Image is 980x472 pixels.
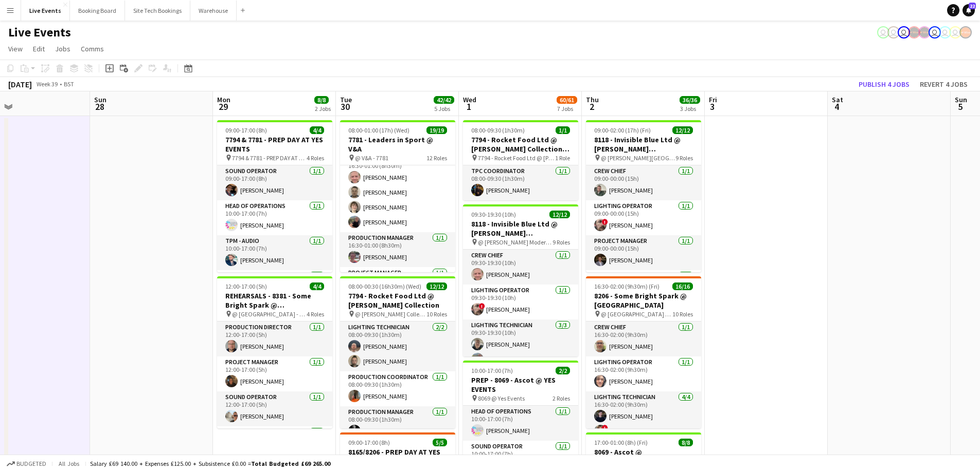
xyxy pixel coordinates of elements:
a: View [4,42,27,55]
a: Jobs [51,42,75,55]
div: [DATE] [8,79,32,89]
div: Salary £69 140.00 + Expenses £125.00 + Subsistence £0.00 = [90,460,330,467]
span: Comms [81,44,104,53]
app-user-avatar: Production Managers [918,26,931,39]
button: Publish 4 jobs [854,78,914,91]
app-user-avatar: Technical Department [939,26,951,39]
span: 22 [969,3,976,9]
button: Warehouse [190,1,237,21]
span: Total Budgeted £69 265.00 [251,460,330,467]
a: Comms [77,42,108,55]
span: View [8,44,23,53]
a: 22 [963,4,975,16]
span: Jobs [55,44,70,53]
button: Budgeted [5,458,48,469]
span: All jobs [57,460,81,467]
app-user-avatar: Nadia Addada [887,26,900,39]
h1: Live Events [8,25,71,40]
button: Live Events [21,1,70,21]
app-user-avatar: Nadia Addada [898,26,910,39]
button: Booking Board [70,1,125,21]
div: BST [64,80,74,88]
app-user-avatar: Alex Gill [959,26,972,39]
app-user-avatar: Eden Hopkins [877,26,889,39]
app-user-avatar: Ollie Rolfe [929,26,941,39]
a: Edit [29,42,49,55]
button: Site Tech Bookings [125,1,190,21]
app-user-avatar: Technical Department [949,26,961,39]
span: Edit [33,44,45,53]
span: Budgeted [16,460,46,467]
button: Revert 4 jobs [916,78,972,91]
span: Week 39 [34,80,60,88]
app-user-avatar: Production Managers [908,26,920,39]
